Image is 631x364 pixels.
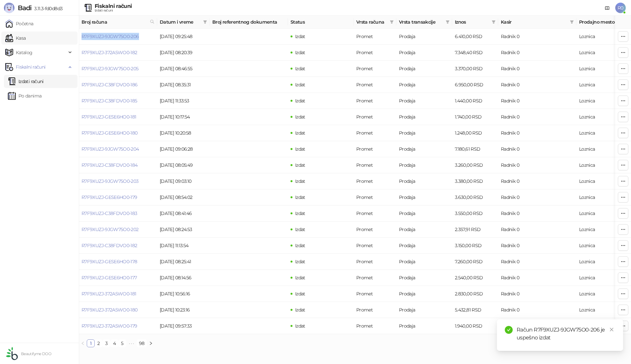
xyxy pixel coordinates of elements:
[498,157,576,173] td: Radnik 0
[396,286,452,302] td: Prodaja
[8,75,44,88] a: Izdati računi
[160,18,200,26] span: Datum i vreme
[498,270,576,286] td: Radnik 0
[295,194,305,200] span: Izdat
[147,339,155,347] li: Sledeća strana
[498,93,576,109] td: Radnik 0
[396,109,452,125] td: Prodaja
[295,243,305,248] span: Izdat
[295,130,305,136] span: Izdat
[95,340,102,347] a: 2
[501,18,567,26] span: Kasir
[157,157,210,173] td: [DATE] 08:05:49
[354,16,396,29] th: Vrsta računa
[396,93,452,109] td: Prodaja
[79,29,157,45] td: R7F9XUZJ-9JGW75O0-206
[354,45,396,61] td: Promet
[79,270,157,286] td: R7F9XUZJ-GESE6HO0-177
[157,141,210,157] td: [DATE] 09:06:28
[157,270,210,286] td: [DATE] 08:14:56
[354,173,396,189] td: Promet
[21,352,51,356] small: Beautifyme DOO
[32,6,62,11] span: 3.11.3-fd0d8d3
[396,222,452,238] td: Prodaja
[396,16,452,29] th: Vrsta transakcije
[126,339,137,347] li: Sledećih 5 Strana
[147,339,155,347] button: right
[354,141,396,157] td: Promet
[82,50,137,55] a: R7F9XUZJ-372A5WO0-182
[103,340,110,347] a: 3
[295,178,305,184] span: Izdat
[396,29,452,45] td: Prodaja
[18,4,32,12] span: Badi
[82,114,136,120] a: R7F9XUZJ-GESE6HO0-181
[446,20,450,24] span: filter
[396,270,452,286] td: Prodaja
[452,141,498,157] td: 7.180,61 RSD
[452,61,498,77] td: 3.370,00 RSD
[396,141,452,157] td: Prodaja
[354,254,396,270] td: Promet
[82,82,138,88] a: R7F9XUZJ-C38FDVO0-186
[492,20,496,24] span: filter
[210,16,288,29] th: Broj referentnog dokumenta
[82,323,137,329] a: R7F9XUZJ-372A5WO0-179
[295,98,305,104] span: Izdat
[498,286,576,302] td: Radnik 0
[396,302,452,318] td: Prodaja
[609,327,614,332] span: close
[103,339,110,347] li: 3
[498,173,576,189] td: Radnik 0
[452,125,498,141] td: 1.248,00 RSD
[111,340,118,347] a: 4
[354,302,396,318] td: Promet
[79,45,157,61] td: R7F9XUZJ-372A5WO0-182
[79,109,157,125] td: R7F9XUZJ-GESE6HO0-181
[82,291,136,297] a: R7F9XUZJ-372A5WO0-181
[354,125,396,141] td: Promet
[82,275,137,281] a: R7F9XUZJ-GESE6HO0-177
[498,318,576,334] td: Radnik 0
[82,226,139,232] a: R7F9XUZJ-9JGW75O0-202
[498,61,576,77] td: Radnik 0
[498,29,576,45] td: Radnik 0
[295,259,305,265] span: Izdat
[354,286,396,302] td: Promet
[95,9,132,12] div: Izdati računi
[452,270,498,286] td: 2.540,00 RSD
[5,347,18,360] img: 64x64-companyLogo-432ed541-86f2-4000-a6d6-137676e77c9d.png
[396,157,452,173] td: Prodaja
[354,93,396,109] td: Promet
[295,82,305,88] span: Izdat
[82,18,147,26] span: Broj računa
[157,29,210,45] td: [DATE] 09:25:48
[82,243,137,248] a: R7F9XUZJ-C38FDVO0-182
[396,61,452,77] td: Prodaja
[354,77,396,93] td: Promet
[79,238,157,254] td: R7F9XUZJ-C38FDVO0-182
[149,341,153,345] span: right
[498,189,576,205] td: Radnik 0
[157,125,210,141] td: [DATE] 10:20:58
[87,340,94,347] a: 1
[498,109,576,125] td: Radnik 0
[295,33,305,39] span: Izdat
[157,173,210,189] td: [DATE] 09:03:10
[79,205,157,222] td: R7F9XUZJ-C38FDVO0-183
[79,254,157,270] td: R7F9XUZJ-GESE6HO0-178
[79,189,157,205] td: R7F9XUZJ-GESE6HO0-179
[498,16,576,29] th: Kasir
[356,18,387,26] span: Vrsta računa
[79,141,157,157] td: R7F9XUZJ-9JGW75O0-204
[452,189,498,205] td: 3.630,00 RSD
[81,341,85,345] span: left
[354,205,396,222] td: Promet
[79,318,157,334] td: R7F9XUZJ-372A5WO0-179
[354,270,396,286] td: Promet
[79,157,157,173] td: R7F9XUZJ-C38FDVO0-184
[79,286,157,302] td: R7F9XUZJ-372A5WO0-181
[452,318,498,334] td: 1.940,00 RSD
[517,326,615,342] div: Račun R7F9XUZJ-9JGW75O0-206 je uspešno izdat
[295,291,305,297] span: Izdat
